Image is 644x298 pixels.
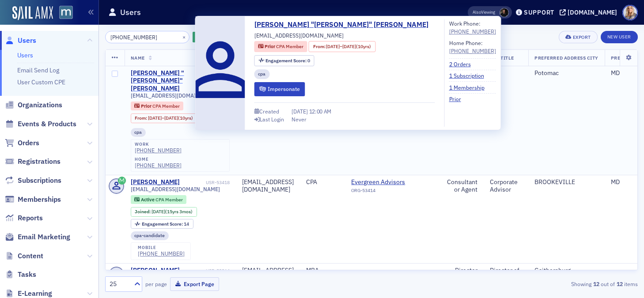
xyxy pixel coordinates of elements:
[254,19,435,30] a: [PERSON_NAME] "[PERSON_NAME]" [PERSON_NAME]
[351,188,432,196] div: ORG-53414
[351,178,432,186] a: Evergreen Advisors
[138,245,185,250] div: mobile
[242,267,294,282] div: [EMAIL_ADDRESS][DOMAIN_NAME]
[292,108,309,115] span: [DATE]
[170,277,219,291] button: Export Page
[131,128,146,137] div: cpa
[449,83,491,91] a: 1 Membership
[141,196,155,203] span: Active
[18,270,36,279] span: Tasks
[500,8,509,17] span: Lauren McDonough
[449,47,496,55] a: [PHONE_NUMBER]
[18,195,61,204] span: Memberships
[242,178,294,194] div: [EMAIL_ADDRESS][DOMAIN_NAME]
[5,213,43,223] a: Reports
[254,41,307,52] div: Prior: Prior: CPA Member
[18,119,76,129] span: Events & Products
[131,207,197,217] div: Joined: 2010-05-14 00:00:00
[5,232,70,242] a: Email Marketing
[131,55,145,61] span: Name
[152,103,180,109] span: CPA Member
[142,221,184,227] span: Engagement Score :
[148,115,162,121] span: [DATE]
[5,138,39,148] a: Orders
[490,178,522,194] div: Corporate Advisor
[559,31,597,43] button: Export
[152,209,193,215] div: (15yrs 3mos)
[449,27,496,35] a: [PHONE_NUMBER]
[568,8,617,16] div: [DOMAIN_NAME]
[534,178,599,186] div: BROOKEVILLE
[326,43,340,49] span: [DATE]
[449,95,468,103] a: Prior
[135,147,182,154] div: [PHONE_NUMBER]
[134,196,182,202] a: Active CPA Member
[259,109,279,114] div: Created
[449,39,496,55] div: Home Phone:
[135,209,152,215] span: Joined :
[131,178,180,186] a: [PERSON_NAME]
[306,267,339,275] div: MBA
[5,195,61,204] a: Memberships
[601,31,638,43] a: New User
[254,31,344,39] span: [EMAIL_ADDRESS][DOMAIN_NAME]
[12,6,53,20] a: SailAMX
[573,35,591,40] div: Export
[258,43,303,50] a: Prior CPA Member
[444,267,477,275] div: Director
[131,113,197,123] div: From: 2008-09-04 00:00:00
[309,41,375,52] div: From: 2008-09-04 00:00:00
[309,108,332,115] span: 12:00 AM
[560,9,620,15] button: [DOMAIN_NAME]
[5,36,36,45] a: Users
[17,78,65,86] a: User Custom CPE
[449,19,496,36] div: Work Phone:
[131,267,180,275] a: [PERSON_NAME]
[276,43,303,49] span: CPA Member
[18,100,62,110] span: Organizations
[135,115,148,121] span: From :
[59,6,73,19] img: SailAMX
[473,9,495,15] span: Viewing
[5,157,61,166] a: Registrations
[131,69,204,93] div: [PERSON_NAME] "[PERSON_NAME]" [PERSON_NAME]
[135,162,182,169] div: [PHONE_NUMBER]
[254,82,305,96] button: Impersonate
[326,43,371,50] div: – (10yrs)
[135,142,182,147] div: work
[105,31,189,43] input: Search…
[134,103,179,109] a: Prior CPA Member
[490,267,522,298] div: Director of Financial Evaluations and
[18,213,43,223] span: Reports
[131,195,187,204] div: Active: Active: CPA Member
[351,266,356,274] span: —
[622,5,638,20] span: Profile
[534,267,599,275] div: Gaithersburg
[180,33,188,41] button: ×
[152,208,165,215] span: [DATE]
[131,231,169,240] div: cpa-candidate
[18,251,43,261] span: Content
[18,138,39,148] span: Orders
[449,72,491,79] a: 1 Subscription
[138,250,185,257] a: [PHONE_NUMBER]
[18,232,70,242] span: Email Marketing
[265,58,310,63] div: 0
[17,66,59,74] a: Email Send Log
[615,280,624,288] strong: 12
[148,115,193,121] div: – (10yrs)
[18,176,61,185] span: Subscriptions
[120,7,141,18] h1: Users
[53,6,73,21] a: View Homepage
[18,157,61,166] span: Registrations
[5,176,61,185] a: Subscriptions
[524,8,554,16] div: Support
[490,55,514,61] span: Job Title
[5,270,36,279] a: Tasks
